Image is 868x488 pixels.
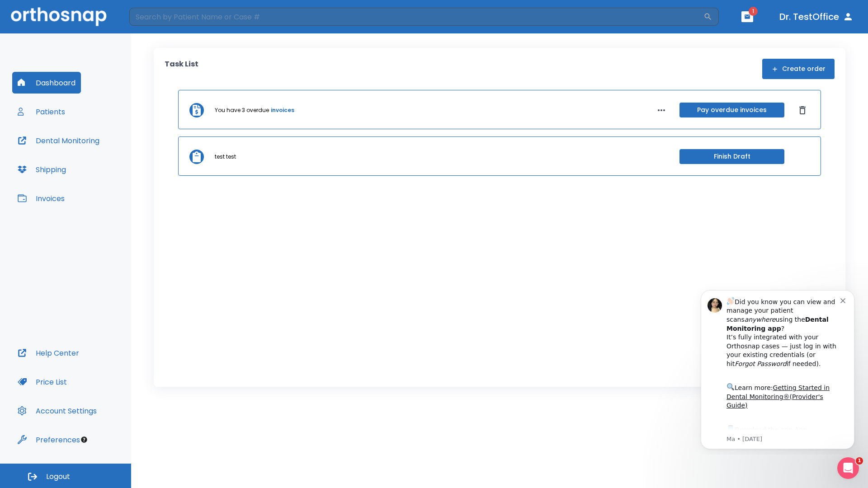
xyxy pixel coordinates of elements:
[679,149,784,164] button: Finish Draft
[12,188,70,209] button: Invoices
[39,142,153,188] div: Download the app: | ​ Let us know if you need help getting started!
[837,457,859,479] iframe: Intercom live chat
[762,59,835,79] button: Create order
[39,153,153,161] p: Message from Ma, sent 6w ago
[795,103,810,117] button: Dismiss
[11,7,107,26] img: Orthosnap
[12,159,71,180] button: Shipping
[12,342,85,364] button: Help Center
[856,457,863,465] span: 1
[80,436,88,444] div: Tooltip anchor
[12,371,72,393] button: Price List
[776,9,857,25] button: Dr. TestOffice
[679,103,784,117] button: Pay overdue invoices
[215,153,236,161] p: test test
[215,106,269,114] p: You have 3 overdue
[687,282,868,455] iframe: Intercom notifications message
[12,130,105,151] button: Dental Monitoring
[749,7,758,16] span: 1
[39,144,120,160] a: App Store
[46,472,70,482] span: Logout
[12,400,102,422] button: Account Settings
[165,59,198,79] p: Task List
[12,72,81,94] button: Dashboard
[153,14,160,21] button: Dismiss notification
[12,429,85,450] button: Preferences
[12,101,71,122] button: Patients
[271,106,294,114] a: invoices
[129,8,703,26] input: Search by Patient Name or Case #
